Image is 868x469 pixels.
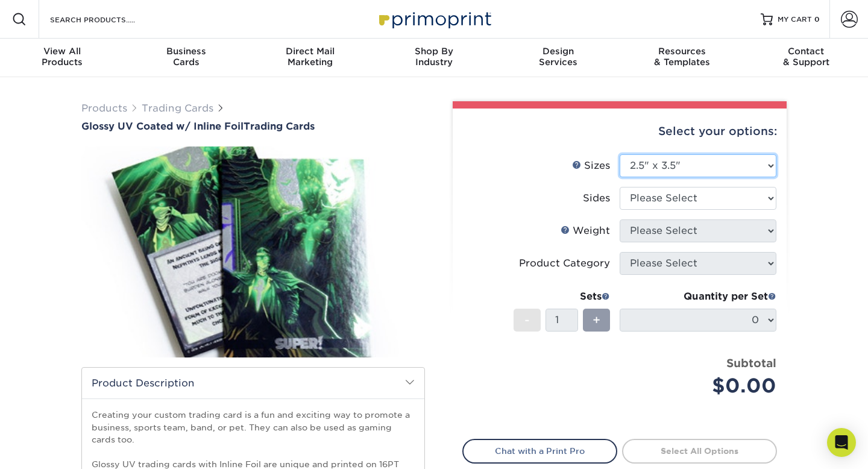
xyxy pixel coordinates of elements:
[248,46,372,57] span: Direct Mail
[620,46,744,57] span: Resources
[124,39,248,77] a: BusinessCards
[629,371,776,400] div: $0.00
[524,311,530,329] span: -
[496,39,620,77] a: DesignServices
[462,109,777,154] div: Select your options:
[496,46,620,57] span: Design
[49,12,166,27] input: SEARCH PRODUCTS.....
[827,428,856,457] div: Open Intercom Messenger
[82,368,424,398] h2: Product Description
[814,15,820,24] span: 0
[572,159,610,173] div: Sizes
[81,121,244,132] span: Glossy UV Coated w/ Inline Foil
[124,46,248,57] span: Business
[124,46,248,68] div: Cards
[583,191,610,206] div: Sides
[561,224,610,238] div: Weight
[462,439,617,463] a: Chat with a Print Pro
[744,46,868,68] div: & Support
[81,121,425,132] a: Glossy UV Coated w/ Inline FoilTrading Cards
[372,46,496,57] span: Shop By
[622,439,777,463] a: Select All Options
[744,46,868,57] span: Contact
[620,46,744,68] div: & Templates
[81,121,425,132] h1: Trading Cards
[496,46,620,68] div: Services
[248,46,372,68] div: Marketing
[593,311,600,329] span: +
[744,39,868,77] a: Contact& Support
[514,289,610,304] div: Sets
[620,39,744,77] a: Resources& Templates
[374,6,494,32] img: Primoprint
[620,289,776,304] div: Quantity per Set
[778,14,812,25] span: MY CART
[519,256,610,271] div: Product Category
[81,102,127,114] a: Products
[372,46,496,68] div: Industry
[248,39,372,77] a: Direct MailMarketing
[142,102,213,114] a: Trading Cards
[372,39,496,77] a: Shop ByIndustry
[726,356,776,370] strong: Subtotal
[81,133,425,371] img: Glossy UV Coated w/ Inline Foil 01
